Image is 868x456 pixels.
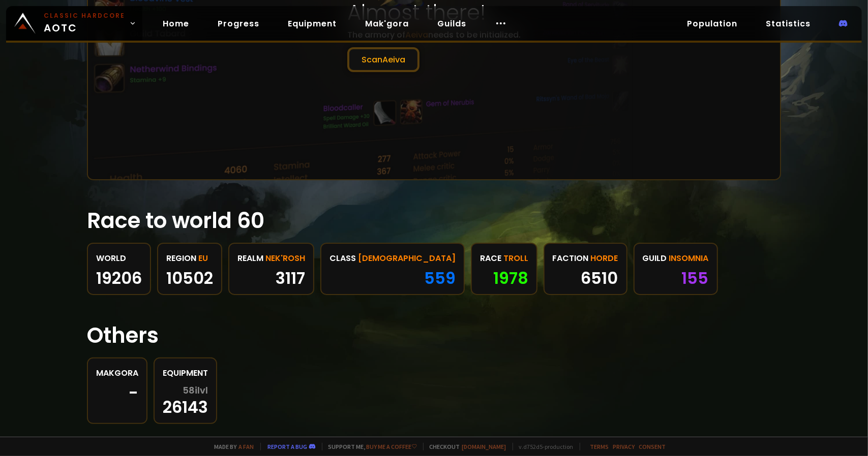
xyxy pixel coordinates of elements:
[155,13,197,34] a: Home
[239,443,254,450] a: a fan
[330,252,456,265] div: class
[154,357,217,424] a: Equipment58ilvl26143
[268,443,308,450] a: Report a bug
[423,443,506,450] span: Checkout
[643,271,709,286] div: 155
[6,6,142,41] a: Classic HardcoreAOTC
[96,385,138,401] div: -
[544,243,627,295] a: factionHorde6510
[157,243,222,295] a: regionEU10502
[96,252,142,265] div: World
[265,252,305,265] span: Nek'Rosh
[553,271,618,286] div: 6510
[347,47,420,72] button: ScanAeiva
[503,252,528,265] span: Troll
[758,13,819,34] a: Statistics
[44,11,125,36] span: AOTC
[198,252,208,265] span: EU
[44,11,125,20] small: Classic Hardcore
[183,385,208,396] span: 58 ilvl
[166,252,213,265] div: region
[553,252,618,265] div: faction
[280,13,345,34] a: Equipment
[480,252,528,265] div: race
[347,28,521,72] p: The armory of needs to be initialized.
[237,252,305,265] div: realm
[590,443,609,450] a: Terms
[228,243,314,295] a: realmNek'Rosh3117
[87,243,151,295] a: World19206
[429,13,474,34] a: Guilds
[643,252,709,265] div: guild
[679,13,745,34] a: Population
[639,443,666,450] a: Consent
[96,367,138,379] div: Makgora
[471,243,537,295] a: raceTroll1978
[237,271,305,286] div: 3117
[166,271,213,286] div: 10502
[208,443,254,450] span: Made by
[163,367,208,379] div: Equipment
[367,443,417,450] a: Buy me a coffee
[322,443,417,450] span: Support me,
[330,271,456,286] div: 559
[669,252,709,265] span: Insomnia
[96,271,142,286] div: 19206
[357,13,417,34] a: Mak'gora
[320,243,465,295] a: class[DEMOGRAPHIC_DATA]559
[163,385,208,415] div: 26143
[480,271,528,286] div: 1978
[87,205,782,237] h1: Race to world 60
[591,252,618,265] span: Horde
[358,252,456,265] span: [DEMOGRAPHIC_DATA]
[462,443,506,450] a: [DOMAIN_NAME]
[87,357,147,424] a: Makgora-
[209,13,267,34] a: Progress
[613,443,635,450] a: Privacy
[513,443,574,450] span: v. d752d5 - production
[87,319,782,351] h1: Others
